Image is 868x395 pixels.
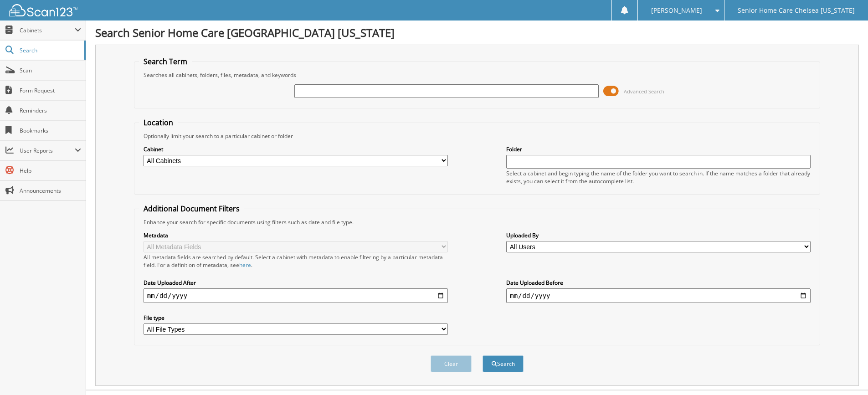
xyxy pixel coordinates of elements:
[139,218,815,226] div: Enhance your search for specific documents using filters such as date and file type.
[144,314,448,322] label: File type
[20,187,81,195] span: Announcements
[239,261,251,269] a: here
[144,279,448,287] label: Date Uploaded After
[506,288,811,303] input: end
[144,231,448,239] label: Metadata
[20,67,81,74] span: Scan
[20,107,81,114] span: Reminders
[139,204,244,214] legend: Additional Document Filters
[9,4,77,16] img: scan123-logo-white.svg
[738,8,855,13] span: Senior Home Care Chelsea [US_STATE]
[651,8,702,13] span: [PERSON_NAME]
[95,25,859,40] h1: Search Senior Home Care [GEOGRAPHIC_DATA] [US_STATE]
[144,145,448,153] label: Cabinet
[506,231,811,239] label: Uploaded By
[139,71,815,79] div: Searches all cabinets, folders, files, metadata, and keywords
[624,88,664,95] span: Advanced Search
[20,87,81,94] span: Form Request
[20,46,80,54] span: Search
[822,351,868,395] iframe: Chat Widget
[139,132,815,140] div: Optionally limit your search to a particular cabinet or folder
[20,147,75,154] span: User Reports
[506,169,811,185] div: Select a cabinet and begin typing the name of the folder you want to search in. If the name match...
[483,355,524,372] button: Search
[144,288,448,303] input: start
[20,26,75,34] span: Cabinets
[20,167,81,174] span: Help
[139,118,178,128] legend: Location
[431,355,472,372] button: Clear
[20,127,81,134] span: Bookmarks
[139,56,192,67] legend: Search Term
[506,279,811,287] label: Date Uploaded Before
[506,145,811,153] label: Folder
[144,253,448,269] div: All metadata fields are searched by default. Select a cabinet with metadata to enable filtering b...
